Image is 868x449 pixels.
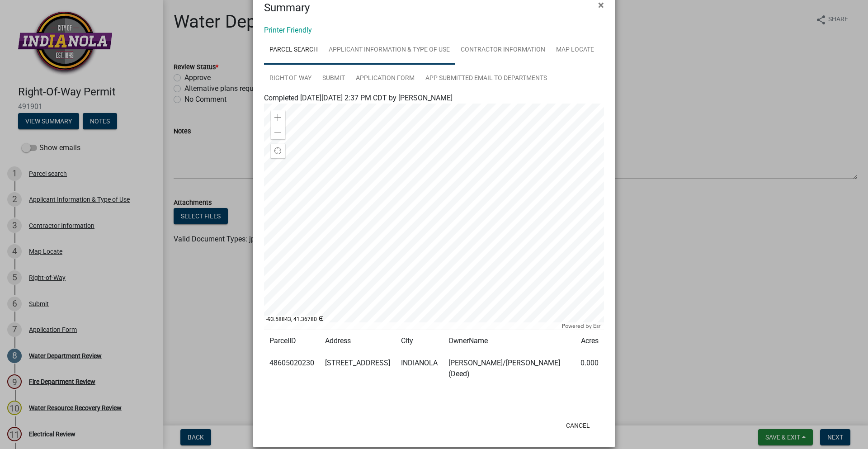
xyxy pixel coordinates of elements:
a: Parcel search [264,36,323,65]
a: Contractor Information [455,36,551,65]
span: Completed [DATE][DATE] 2:37 PM CDT by [PERSON_NAME] [264,94,453,102]
td: OwnerName [443,330,575,352]
td: 0.000 [575,352,604,385]
div: Powered by [560,322,604,330]
td: Address [320,330,396,352]
td: 48605020230 [264,352,320,385]
td: INDIANOLA [396,352,443,385]
a: App Submitted Email to Departments [420,64,552,93]
td: City [396,330,443,352]
button: Cancel [559,417,597,434]
a: Application Form [350,64,420,93]
td: ParcelID [264,330,320,352]
a: Applicant Information & Type of Use [323,36,455,65]
td: Acres [575,330,604,352]
a: Esri [593,323,602,329]
a: Printer Friendly [264,26,312,34]
div: Zoom out [271,125,285,139]
td: [PERSON_NAME]/[PERSON_NAME] (Deed) [443,352,575,385]
a: Submit [317,64,350,93]
a: Right-of-Way [264,64,317,93]
div: Find my location [271,144,285,158]
td: [STREET_ADDRESS] [320,352,396,385]
a: Map Locate [551,36,599,65]
div: Zoom in [271,110,285,125]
